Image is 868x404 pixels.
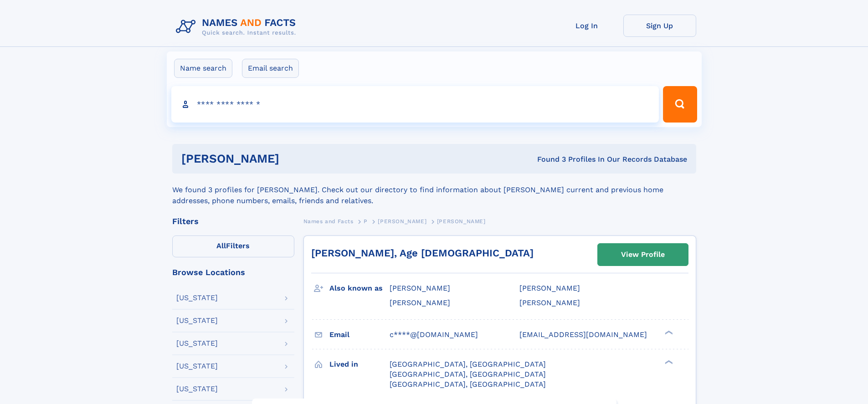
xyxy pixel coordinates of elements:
[364,218,368,225] span: P
[390,380,546,389] span: [GEOGRAPHIC_DATA], [GEOGRAPHIC_DATA]
[176,294,218,302] div: [US_STATE]
[621,244,665,265] div: View Profile
[216,241,226,250] span: All
[408,154,687,164] div: Found 3 Profiles In Our Records Database
[519,298,580,307] span: [PERSON_NAME]
[176,317,218,324] div: [US_STATE]
[378,215,426,227] a: [PERSON_NAME]
[390,360,546,368] span: [GEOGRAPHIC_DATA], [GEOGRAPHIC_DATA]
[663,329,673,335] div: ❯
[172,15,303,39] img: Logo Names and Facts
[519,284,580,292] span: [PERSON_NAME]
[176,340,218,347] div: [US_STATE]
[242,59,299,78] label: Email search
[623,15,696,37] a: Sign Up
[181,153,408,164] h1: [PERSON_NAME]
[329,327,390,343] h3: Email
[303,215,354,227] a: Names and Facts
[378,218,426,225] span: [PERSON_NAME]
[598,244,688,266] a: View Profile
[390,370,546,378] span: [GEOGRAPHIC_DATA], [GEOGRAPHIC_DATA]
[663,359,673,365] div: ❯
[390,284,450,292] span: [PERSON_NAME]
[171,86,659,123] input: search input
[663,86,697,123] button: Search Button
[390,298,450,307] span: [PERSON_NAME]
[329,357,390,372] h3: Lived in
[172,235,294,257] label: Filters
[176,385,218,393] div: [US_STATE]
[172,268,294,276] div: Browse Locations
[172,174,696,206] div: We found 3 profiles for [PERSON_NAME]. Check out our directory to find information about [PERSON_...
[437,218,486,225] span: [PERSON_NAME]
[172,217,294,225] div: Filters
[364,215,368,227] a: P
[311,247,534,259] a: [PERSON_NAME], Age [DEMOGRAPHIC_DATA]
[550,15,623,37] a: Log In
[329,281,390,296] h3: Also known as
[174,59,232,78] label: Name search
[519,330,647,339] span: [EMAIL_ADDRESS][DOMAIN_NAME]
[176,363,218,370] div: [US_STATE]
